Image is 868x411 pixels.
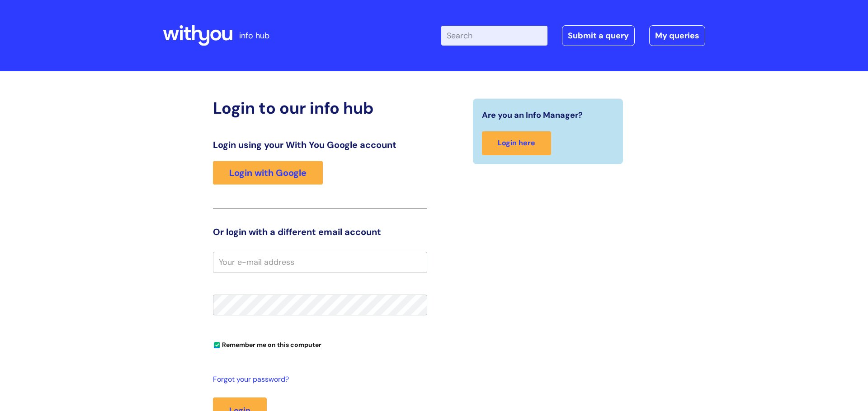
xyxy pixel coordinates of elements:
a: My queries [649,25,705,46]
h2: Login to our info hub [213,98,427,118]
h3: Or login with a different email account [213,226,427,237]
h3: Login using your With You Google account [213,139,427,150]
input: Search [441,26,547,46]
a: Login here [482,131,551,155]
label: Remember me on this computer [213,339,321,349]
div: You can uncheck this option if you're logging in from a shared device [213,337,427,351]
p: info hub [239,28,269,43]
a: Forgot your password? [213,373,423,386]
input: Remember me on this computer [214,342,220,348]
span: Are you an Info Manager? [482,108,583,122]
a: Submit a query [562,25,635,46]
input: Your e-mail address [213,252,427,272]
a: Login with Google [213,161,323,185]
